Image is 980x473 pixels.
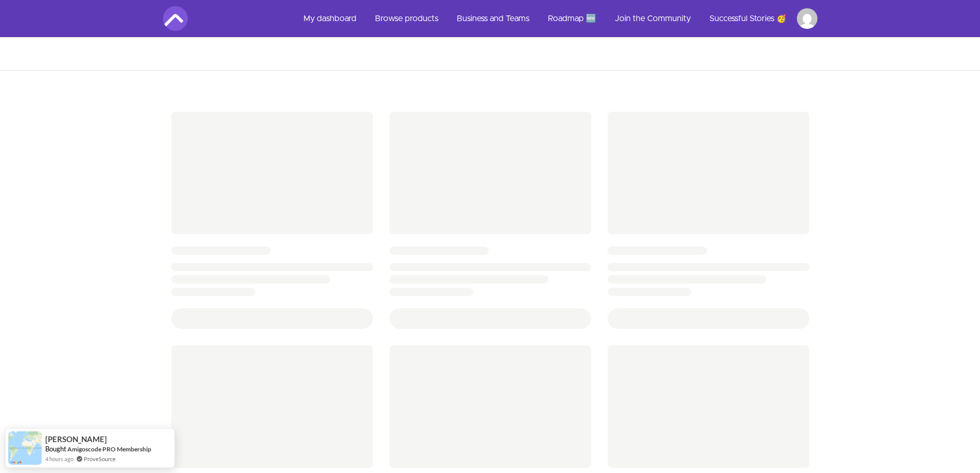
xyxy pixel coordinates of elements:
a: Browse products [367,6,447,31]
a: ProveSource [84,454,116,463]
img: Profile image for Jessie Malinowski [797,8,817,29]
span: [PERSON_NAME] [45,435,107,444]
a: Join the Community [607,6,699,31]
img: Amigoscode logo [163,6,188,31]
a: Successful Stories 🥳 [701,6,795,31]
a: Roadmap 🆕 [540,6,604,31]
img: provesource social proof notification image [8,431,42,465]
a: Amigoscode PRO Membership [67,445,151,453]
span: 4 hours ago [45,454,74,463]
a: Business and Teams [449,6,538,31]
a: My dashboard [295,6,365,31]
nav: Main [295,6,817,31]
span: Bought [45,445,66,453]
